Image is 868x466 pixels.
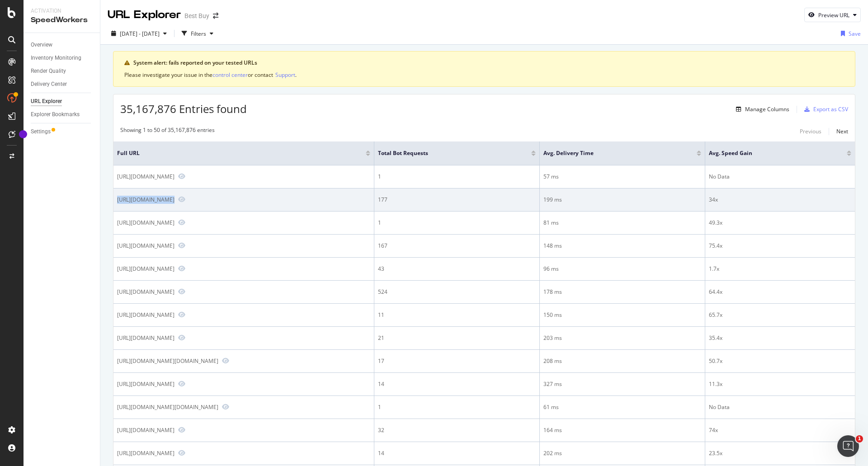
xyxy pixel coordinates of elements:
[117,265,175,273] div: [URL][DOMAIN_NAME]
[543,357,701,365] div: 208 ms
[543,449,701,457] div: 202 ms
[31,80,94,89] a: Delivery Center
[709,173,851,181] div: No Data
[709,149,833,157] span: Avg. Speed Gain
[31,97,94,106] a: URL Explorer
[745,105,789,113] div: Manage Columns
[31,53,81,63] div: Inventory Monitoring
[378,173,536,181] div: 1
[836,126,848,137] button: Next
[178,265,185,272] a: Preview https://www.bestbuy.com/site/-/6553273.p?cmp=RMX
[178,288,185,295] a: Preview https://www.bestbuy.com/site/thule-aion-travel-backpack-40l-nutria/6547673.p?skuId=6547673
[836,127,848,135] div: Next
[31,40,52,50] div: Overview
[709,265,851,273] div: 1.7x
[117,196,175,203] div: [URL][DOMAIN_NAME]
[31,97,62,106] div: URL Explorer
[120,126,215,137] div: Showing 1 to 50 of 35,167,876 entries
[801,102,848,117] button: Export as CSV
[709,311,851,319] div: 65.7x
[120,30,160,38] span: [DATE] - [DATE]
[178,173,185,179] a: Preview https://www.bestbuy.com/site/questions/arboleaf-smart-scale-for-body-weight-and-fat14-bod...
[709,426,851,434] div: 74x
[117,149,352,157] span: Full URL
[178,242,185,249] a: Preview https://www.bestbuy.com/site/pit-boss-ultimate-outdoor-gas-5-burner-griddle-black/6494861...
[804,8,861,22] button: Preview URL
[543,265,701,273] div: 96 ms
[178,311,185,318] a: Preview https://www.bestbuy.com/site/fitbit-ace-lte-courtside-active-band-blue/6586035.p?skuId=65...
[31,66,94,76] a: Render Quality
[378,288,536,296] div: 524
[837,435,859,457] iframe: Intercom live chat
[19,130,27,138] div: Tooltip anchor
[178,427,185,433] a: Preview https://www.bestbuy.com/site/gran-turismo-5-the-real-driving-simulator-xl-edition-playsta...
[378,219,536,227] div: 1
[117,403,218,411] div: [URL][DOMAIN_NAME][DOMAIN_NAME]
[113,51,855,87] div: warning banner
[212,71,248,79] div: control center
[543,426,701,434] div: 164 ms
[31,66,66,76] div: Render Quality
[543,380,701,388] div: 327 ms
[31,7,93,15] div: Activation
[178,334,185,341] a: Preview https://www.bestbuy.com/site/cobra-microtalk-23-mile-22-channel-frs-gmrs-2-way-radios-pai...
[31,15,93,25] div: SpeedWorkers
[117,242,175,249] div: [URL][DOMAIN_NAME]
[543,288,701,296] div: 178 ms
[856,435,863,442] span: 1
[31,110,94,119] a: Explorer Bookmarks
[212,71,248,79] button: control center
[709,403,851,411] div: No Data
[117,426,175,434] div: [URL][DOMAIN_NAME]
[178,196,185,202] a: Preview https://www.bestbuy.com/site/reviews/gigabyte-radeon-rx-9070-xt-gaming-oc-16g-gddr6-pci-e...
[709,288,851,296] div: 64.4x
[378,357,536,365] div: 17
[813,105,848,113] div: Export as CSV
[108,26,170,41] button: [DATE] - [DATE]
[120,101,247,116] span: 35,167,876 Entries found
[543,242,701,250] div: 148 ms
[732,104,789,115] button: Manage Columns
[709,219,851,227] div: 49.3x
[378,426,536,434] div: 32
[31,127,94,137] a: Settings
[543,334,701,342] div: 203 ms
[709,334,851,342] div: 35.4x
[543,173,701,181] div: 57 ms
[378,149,518,157] span: Total Bot Requests
[837,26,861,41] button: Save
[378,242,536,250] div: 167
[133,59,844,67] div: System alert: fails reported on your tested URLs
[378,449,536,457] div: 14
[124,71,844,79] div: Please investigate your issue in the or contact .
[191,30,206,38] div: Filters
[800,126,821,137] button: Previous
[709,357,851,365] div: 50.7x
[108,7,181,23] div: URL Explorer
[117,357,218,365] div: [URL][DOMAIN_NAME][DOMAIN_NAME]
[543,219,701,227] div: 81 ms
[543,149,683,157] span: Avg. Delivery Time
[222,358,229,364] a: Preview https://www.bestbuy.com/site/searchpage.jsp?_dyncharset=UTF-8&browsedCategory=pcmcat32100...
[709,242,851,250] div: 75.4x
[31,110,80,119] div: Explorer Bookmarks
[709,380,851,388] div: 11.3x
[178,450,185,456] a: Preview https://www.bestbuy.com/site/reviews/belkin-snap-shield-case-for-apple-ipad-3rd-generatio...
[818,11,849,19] div: Preview URL
[378,196,536,204] div: 177
[184,11,209,20] div: Best Buy
[31,40,94,50] a: Overview
[709,449,851,457] div: 23.5x
[275,71,295,79] div: Support
[378,334,536,342] div: 21
[275,71,295,79] button: Support
[378,311,536,319] div: 11
[117,449,175,457] div: [URL][DOMAIN_NAME]
[117,311,175,319] div: [URL][DOMAIN_NAME]
[31,53,94,63] a: Inventory Monitoring
[117,288,175,296] div: [URL][DOMAIN_NAME]
[543,196,701,204] div: 199 ms
[117,380,175,388] div: [URL][DOMAIN_NAME]
[31,80,67,89] div: Delivery Center
[543,311,701,319] div: 150 ms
